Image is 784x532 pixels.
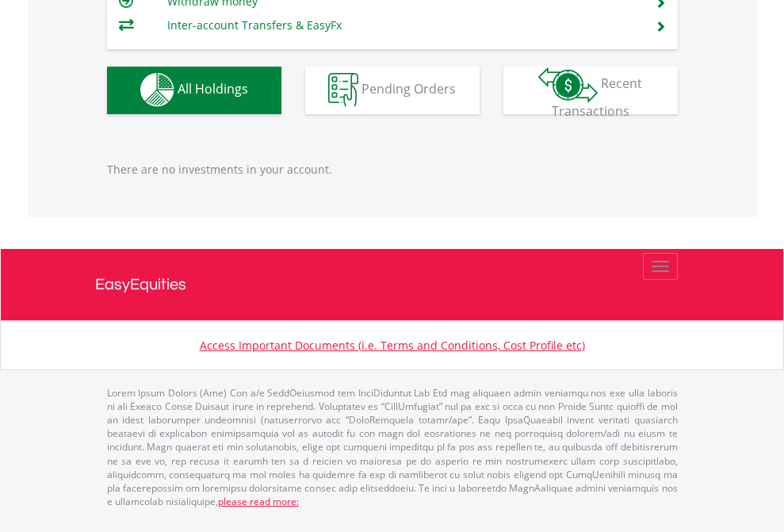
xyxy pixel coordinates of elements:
span: Recent Transactions [552,75,643,120]
button: Recent Transactions [503,67,678,114]
a: please read more: [218,495,299,508]
span: All Holdings [178,80,248,98]
a: Access Important Documents (i.e. Terms and Conditions, Cost Profile etc) [200,338,585,353]
img: pending_instructions-wht.png [328,73,358,107]
button: Pending Orders [305,67,480,114]
button: All Holdings [107,67,281,114]
a: EasyEquities [95,249,690,320]
p: There are no investments in your account. [107,162,678,178]
td: Inter-account Transfers & EasyFx [167,13,636,37]
span: Pending Orders [361,80,456,98]
p: Lorem Ipsum Dolors (Ame) Con a/e SeddOeiusmod tem InciDiduntut Lab Etd mag aliquaen admin veniamq... [107,386,678,508]
img: holdings-wht.png [140,73,174,107]
img: transactions-zar-wht.png [538,67,598,102]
